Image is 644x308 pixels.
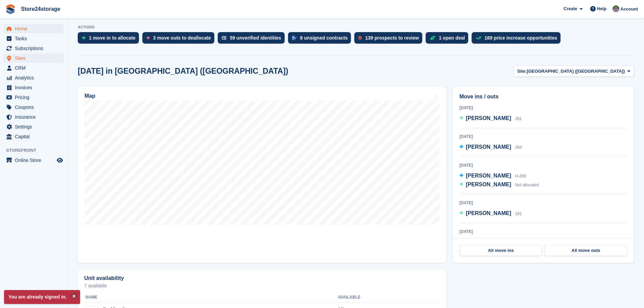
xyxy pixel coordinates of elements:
th: Name [84,292,338,303]
img: Jane Welch [613,5,619,12]
div: 1 move in to allocate [89,35,136,41]
h2: [DATE] in [GEOGRAPHIC_DATA] ([GEOGRAPHIC_DATA]) [78,67,288,76]
a: Preview store [56,156,64,164]
span: 261 [515,116,522,121]
img: move_ins_to_allocate_icon-fdf77a2bb77ea45bf5b3d319d69a93e2d87916cf1d5bf7949dd705db3b84f3ca.svg [82,36,86,40]
img: prospect-51fa495bee0391a8d652442698ab0144808aea92771e9ea1ae160a38d050c398.svg [358,36,362,40]
span: H-280 [515,174,526,179]
img: contract_signature_icon-13c848040528278c33f63329250d36e43548de30e8caae1d1a13099fd9432cc5.svg [292,36,297,40]
span: Online Store [15,156,55,165]
a: menu [3,132,64,141]
a: 1 move in to allocate [78,32,142,47]
div: 59 unverified identities [230,35,281,41]
span: Create [564,5,577,12]
img: verify_identity-adf6edd0f0f0b5bbfe63781bf79b02c33cf7c696d77639b501bdc392416b5a36.svg [222,36,226,40]
span: Subscriptions [15,44,55,53]
div: [DATE] [459,134,627,140]
a: [PERSON_NAME] 191 [459,209,522,218]
a: menu [3,102,64,112]
span: [PERSON_NAME] [466,173,511,179]
span: Not allocated [515,183,539,187]
span: Analytics [15,73,55,82]
span: Storefront [6,147,67,154]
button: Site: [GEOGRAPHIC_DATA] ([GEOGRAPHIC_DATA]) [514,66,634,77]
a: menu [3,93,64,102]
img: deal-1b604bf984904fb50ccaf53a9ad4b4a5d6e5aea283cecdc64d6e3604feb123c2.svg [430,35,435,40]
div: 169 price increase opportunities [484,35,557,41]
div: 1 open deal [439,35,465,41]
div: [DATE] [459,229,627,235]
a: [PERSON_NAME] H-280 [459,172,526,181]
a: All move ins [460,245,542,256]
a: menu [3,73,64,82]
span: Help [597,5,606,12]
span: [PERSON_NAME] [466,144,511,150]
p: You are already signed in. [4,290,80,304]
a: menu [3,44,64,53]
a: menu [3,156,64,165]
span: [PERSON_NAME] [466,182,511,187]
span: [GEOGRAPHIC_DATA] ([GEOGRAPHIC_DATA]) [527,68,625,75]
a: 8 unsigned contracts [288,32,355,47]
a: Store24storage [18,3,63,15]
div: [DATE] [459,105,627,111]
span: Account [620,6,638,13]
p: 7 available [84,283,440,288]
a: 139 prospects to review [354,32,426,47]
a: menu [3,24,64,33]
img: price_increase_opportunities-93ffe204e8149a01c8c9dc8f82e8f89637d9d84a8eef4429ea346261dce0b2c0.svg [476,37,481,40]
img: move_outs_to_deallocate_icon-f764333ba52eb49d3ac5e1228854f67142a1ed5810a6f6cc68b1a99e826820c5.svg [146,36,150,40]
span: Sites [15,53,55,63]
div: [DATE] [459,200,627,206]
span: [PERSON_NAME] [466,210,511,216]
a: menu [3,122,64,132]
a: menu [3,53,64,63]
span: CRM [15,63,55,73]
span: [PERSON_NAME] [466,115,511,121]
a: menu [3,34,64,43]
span: 191 [515,211,522,216]
a: [PERSON_NAME] 261 [459,114,522,123]
span: Home [15,24,55,33]
a: 1 open deal [426,32,472,47]
h2: Move ins / outs [459,93,627,101]
a: Map [78,87,446,263]
span: Invoices [15,83,55,92]
a: 169 price increase opportunities [472,32,564,47]
p: ACTIONS [78,25,634,29]
span: Tasks [15,34,55,43]
a: [PERSON_NAME] 260 [459,143,522,152]
span: Site: [517,68,527,75]
span: Insurance [15,112,55,122]
span: Coupons [15,102,55,112]
span: 260 [515,145,522,150]
a: 3 move outs to deallocate [142,32,218,47]
h2: Map [85,93,95,99]
h2: Unit availability [84,275,124,281]
span: Pricing [15,93,55,102]
th: Available [338,292,400,303]
a: menu [3,112,64,122]
a: All move outs [545,245,627,256]
div: 139 prospects to review [365,35,419,41]
a: [PERSON_NAME] Not allocated [459,181,539,189]
div: 3 move outs to deallocate [153,35,211,41]
div: [DATE] [459,162,627,168]
div: 8 unsigned contracts [300,35,348,41]
a: 59 unverified identities [218,32,288,47]
span: Settings [15,122,55,132]
a: menu [3,63,64,73]
a: menu [3,83,64,92]
span: Capital [15,132,55,141]
img: stora-icon-8386f47178a22dfd0bd8f6a31ec36ba5ce8667c1dd55bd0f319d3a0aa187defe.svg [5,4,16,14]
